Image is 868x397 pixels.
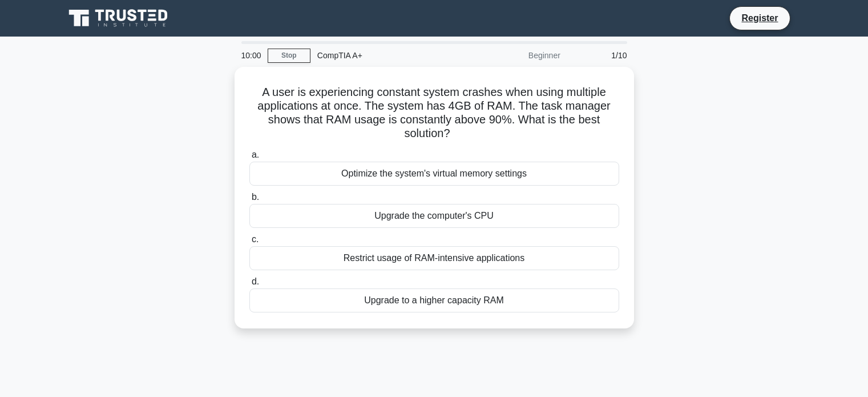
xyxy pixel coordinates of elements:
span: b. [252,192,259,202]
span: a. [252,150,259,159]
h5: A user is experiencing constant system crashes when using multiple applications at once. The syst... [248,85,620,141]
div: Upgrade to a higher capacity RAM [249,288,619,312]
div: 1/10 [567,44,634,67]
div: Restrict usage of RAM-intensive applications [249,246,619,270]
span: d. [252,276,259,286]
div: Optimize the system's virtual memory settings [249,162,619,186]
div: 10:00 [235,44,268,67]
a: Register [734,11,785,25]
a: Stop [268,49,310,63]
div: Beginner [467,44,567,67]
div: Upgrade the computer's CPU [249,204,619,228]
span: c. [252,234,259,244]
div: CompTIA A+ [310,44,467,67]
